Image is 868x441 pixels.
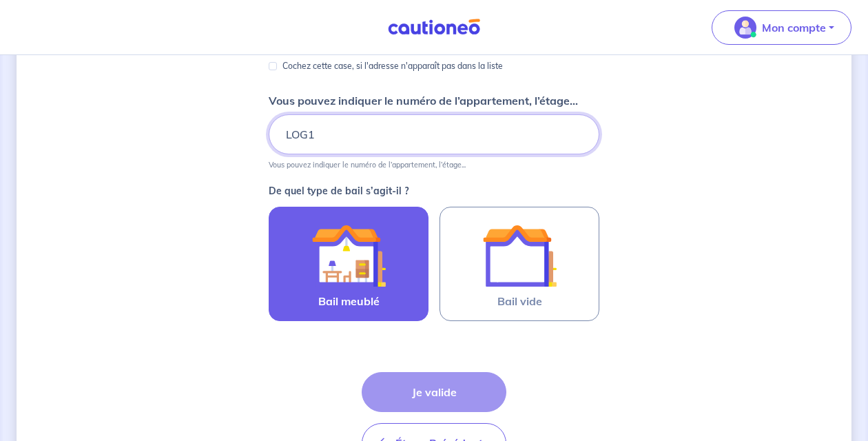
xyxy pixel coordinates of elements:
[269,186,599,196] p: De quel type de bail s’agit-il ?
[269,114,599,154] input: Appartement 2
[734,17,756,39] img: illu_account_valid_menu.svg
[269,92,578,109] p: Vous pouvez indiquer le numéro de l’appartement, l’étage...
[497,293,542,309] span: Bail vide
[318,293,380,309] span: Bail meublé
[482,218,557,293] img: illu_empty_lease.svg
[712,10,851,45] button: illu_account_valid_menu.svgMon compte
[382,19,486,36] img: Cautioneo
[311,218,386,293] img: illu_furnished_lease.svg
[269,160,466,170] p: Vous pouvez indiquer le numéro de l’appartement, l’étage...
[762,19,826,36] p: Mon compte
[282,58,503,74] p: Cochez cette case, si l'adresse n'apparaît pas dans la liste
